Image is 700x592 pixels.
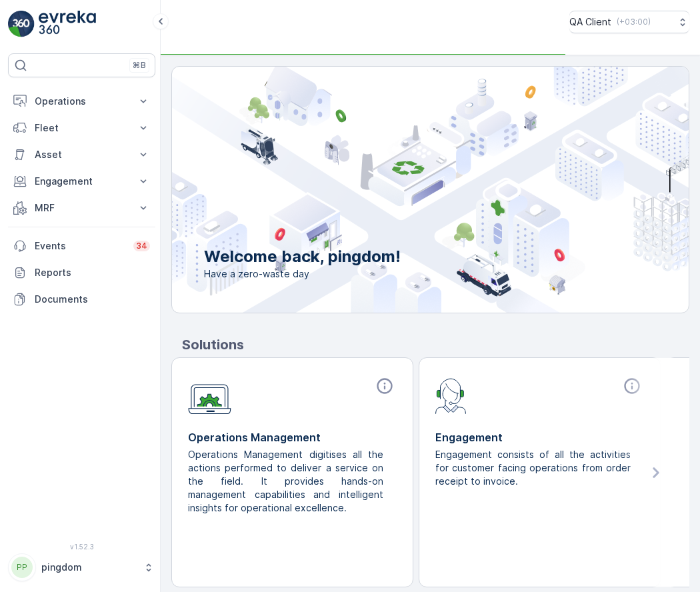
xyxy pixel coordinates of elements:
img: logo [8,11,35,37]
button: MRF [8,195,155,221]
p: Reports [35,266,150,279]
a: Documents [8,286,155,313]
p: ( +03:00 ) [617,17,651,27]
a: Events34 [8,233,155,259]
button: Engagement [8,168,155,195]
p: Asset [35,148,129,161]
p: QA Client [569,15,611,29]
p: pingdom [41,561,137,574]
a: Reports [8,259,155,286]
img: module-icon [188,377,231,415]
p: Fleet [35,121,129,135]
p: Engagement [35,175,129,188]
p: Solutions [182,335,689,355]
span: Have a zero-waste day [204,267,401,281]
button: QA Client(+03:00) [569,11,689,33]
p: Engagement consists of all the activities for customer facing operations from order receipt to in... [435,448,633,488]
button: PPpingdom [8,553,155,581]
p: Engagement [435,429,644,445]
p: Operations Management [188,429,397,445]
button: Fleet [8,115,155,141]
p: MRF [35,201,129,215]
p: Events [35,239,125,253]
p: Operations Management digitises all the actions performed to deliver a service on the field. It p... [188,448,386,515]
p: ⌘B [133,60,146,71]
img: logo_light-DOdMpM7g.png [39,11,96,37]
button: Operations [8,88,155,115]
button: Asset [8,141,155,168]
img: city illustration [112,67,689,313]
p: Welcome back, pingdom! [204,246,401,267]
img: module-icon [435,377,467,414]
p: Documents [35,293,150,306]
p: 34 [136,241,147,251]
span: v 1.52.3 [8,543,155,551]
p: Operations [35,95,129,108]
div: PP [11,557,33,578]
